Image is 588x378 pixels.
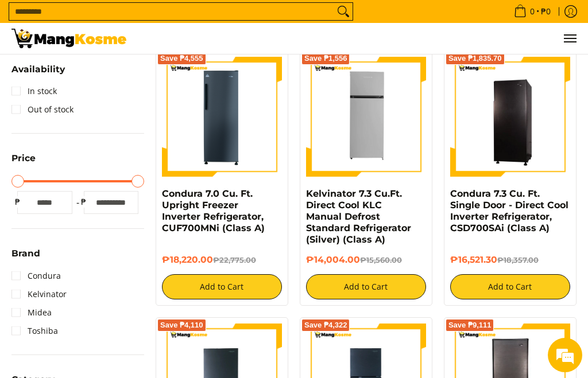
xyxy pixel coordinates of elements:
[448,55,502,62] span: Save ₱1,835.70
[304,55,347,62] span: Save ₱1,556
[213,255,256,264] del: ₱22,775.00
[162,188,265,233] a: Condura 7.0 Cu. Ft. Upright Freezer Inverter Refrigerator, CUF700MNi (Class A)
[138,23,577,54] nav: Main Menu
[304,322,347,329] span: Save ₱4,322
[11,322,58,340] a: Toshiba
[188,6,216,33] div: Minimize live chat window
[360,255,402,264] del: ₱15,560.00
[11,100,73,119] a: Out of stock
[306,57,426,177] img: Kelvinator 7.3 Cu.Ft. Direct Cool KLC Manual Defrost Standard Refrigerator (Silver) (Class A)
[11,154,36,163] span: Price
[11,154,36,172] summary: Open
[11,249,40,258] span: Brand
[450,274,570,299] button: Add to Cart
[510,5,554,18] span: •
[24,115,200,231] span: We are offline. Please leave us a message.
[539,7,552,15] span: ₱0
[11,82,57,100] a: In stock
[162,254,282,266] h6: ₱18,220.00
[334,3,353,20] button: Search
[448,322,492,329] span: Save ₱9,111
[162,274,282,299] button: Add to Cart
[11,249,40,267] summary: Open
[450,254,570,266] h6: ₱16,521.30
[6,254,219,294] textarea: Type your message and click 'Submit'
[528,7,536,15] span: 0
[450,188,568,233] a: Condura 7.3 Cu. Ft. Single Door - Direct Cool Inverter Refrigerator, CSD700SAi (Class A)
[11,65,65,83] summary: Open
[138,23,577,54] ul: Customer Navigation
[160,55,203,62] span: Save ₱4,555
[11,196,23,208] span: ₱
[306,254,426,266] h6: ₱14,004.00
[11,65,65,74] span: Availability
[60,64,193,79] div: Leave a message
[563,23,577,54] button: Menu
[11,303,52,322] a: Midea
[11,29,126,48] img: Bodega Sale Refrigerator l Mang Kosme: Home Appliances Warehouse Sale
[162,57,282,177] img: Condura 7.0 Cu. Ft. Upright Freezer Inverter Refrigerator, CUF700MNi (Class A)
[11,285,67,303] a: Kelvinator
[497,255,539,264] del: ₱18,357.00
[78,196,90,208] span: ₱
[306,274,426,299] button: Add to Cart
[160,322,203,329] span: Save ₱4,110
[168,294,208,310] em: Submit
[450,58,570,175] img: Condura 7.3 Cu. Ft. Single Door - Direct Cool Inverter Refrigerator, CSD700SAi (Class A)
[306,188,411,245] a: Kelvinator 7.3 Cu.Ft. Direct Cool KLC Manual Defrost Standard Refrigerator (Silver) (Class A)
[11,267,61,285] a: Condura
